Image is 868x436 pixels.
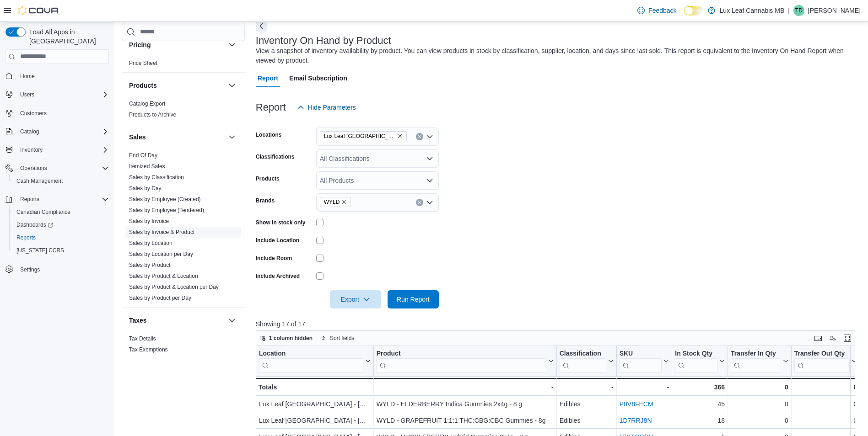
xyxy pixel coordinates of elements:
label: Include Archived [256,272,300,280]
span: Sales by Product & Location [129,272,198,280]
button: Catalog [2,125,113,138]
span: Customers [16,107,109,119]
span: Run Report [397,295,430,304]
span: Users [16,89,109,100]
button: Sales [129,133,225,142]
span: Dark Mode [684,16,685,16]
a: Catalog Export [129,101,165,107]
a: P0V8FECM [619,400,653,408]
button: Keyboard shortcuts [813,333,824,344]
button: Open list of options [426,133,433,140]
span: WYLD [320,197,351,207]
span: Reports [16,234,36,241]
span: 1 column hidden [269,335,313,342]
p: [PERSON_NAME] [808,5,861,16]
div: - [619,382,669,393]
span: Tax Exemptions [129,346,168,353]
span: Users [20,91,34,98]
span: [US_STATE] CCRS [16,247,64,254]
div: Location [259,349,363,358]
label: Locations [256,131,282,138]
div: WYLD - ELDERBERRY Indica Gummies 2x4g - 8 g [376,399,553,409]
span: Report [258,69,278,87]
button: 1 column hidden [256,333,316,344]
label: Classifications [256,153,295,160]
div: Transfer Out Qty [794,349,850,372]
a: Sales by Invoice [129,218,169,224]
a: Dashboards [9,218,113,231]
a: Sales by Employee (Tendered) [129,207,204,213]
button: Products [129,81,225,90]
button: Inventory [16,144,46,155]
button: Display options [827,333,838,344]
div: - [559,382,613,393]
button: Cash Management [9,175,113,187]
button: Taxes [226,315,237,326]
div: Transfer Out Qty [794,349,850,358]
span: Sales by Invoice & Product [129,229,194,236]
div: Pricing [122,58,245,72]
span: Catalog [20,128,39,135]
button: Export [330,290,381,308]
div: Product [376,349,546,372]
h3: Report [256,102,286,113]
span: Sales by Location [129,239,173,247]
button: Catalog [16,126,43,137]
div: WYLD - GRAPEFRUIT 1:1:1 THC:CBG:CBC Gummies - 8g [376,415,553,426]
span: Sales by Location per Day [129,250,193,258]
a: Sales by Location per Day [129,251,193,257]
a: Feedback [634,1,680,20]
div: Products [122,98,245,124]
div: Location [259,349,363,372]
span: Home [20,73,35,80]
span: Itemized Sales [129,163,165,170]
div: - [376,382,553,393]
div: SKU URL [619,349,662,372]
span: Price Sheet [129,59,157,67]
span: Reports [16,194,109,205]
button: Open list of options [426,155,433,162]
span: WYLD [324,197,340,207]
span: Sales by Classification [129,174,184,181]
a: Cash Management [13,175,66,186]
div: Transfer In Qty [731,349,781,358]
span: Hide Parameters [308,103,356,112]
span: Sales by Product [129,261,171,269]
div: Lux Leaf [GEOGRAPHIC_DATA] - [GEOGRAPHIC_DATA] [259,399,371,409]
span: Operations [20,165,47,172]
button: Reports [16,194,43,205]
span: Washington CCRS [13,245,109,256]
div: Classification [559,349,606,372]
p: | [788,5,790,16]
img: Cova [18,6,59,15]
span: Sales by Product per Day [129,294,191,302]
div: SKU [619,349,662,358]
button: Open list of options [426,177,433,184]
a: Sales by Invoice & Product [129,229,194,235]
div: Product [376,349,546,358]
label: Products [256,175,280,182]
div: 18 [675,415,725,426]
div: In Stock Qty [675,349,717,358]
div: View a snapshot of inventory availability by product. You can view products in stock by classific... [256,46,857,65]
span: Inventory [20,146,43,154]
a: Reports [13,232,39,243]
button: In Stock Qty [675,349,725,372]
p: Showing 17 of 17 [256,319,862,329]
span: Settings [20,266,40,273]
span: Catalog Export [129,100,165,107]
button: Clear input [416,199,423,206]
span: Cash Management [13,175,109,186]
nav: Complex example [5,66,109,300]
button: Sales [226,132,237,143]
span: Email Subscription [289,69,347,87]
button: Enter fullscreen [842,333,853,344]
span: Customers [20,110,47,117]
span: Lux Leaf Winnipeg - Bridgewater [320,131,407,141]
div: In Stock Qty [675,349,717,372]
span: Sales by Invoice [129,218,169,225]
a: Itemized Sales [129,163,165,170]
a: Tax Exemptions [129,346,168,353]
div: 366 [675,382,725,393]
div: 0 [731,399,788,409]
